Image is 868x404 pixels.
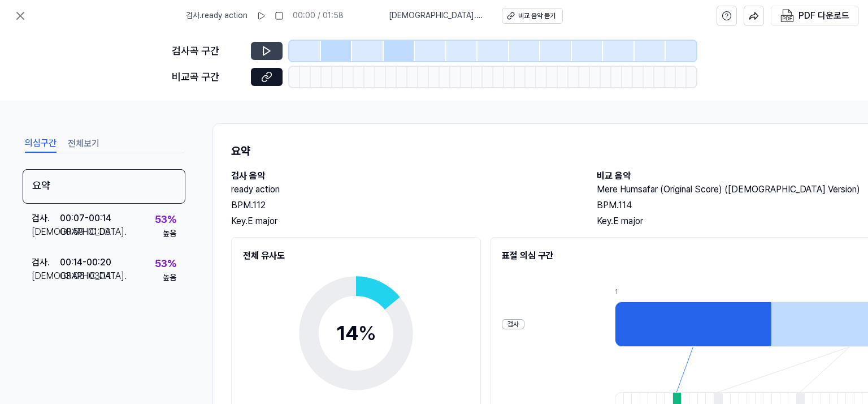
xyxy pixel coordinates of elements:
[231,183,574,196] h2: ready action
[163,272,176,283] div: 높음
[717,6,737,26] button: help
[172,43,244,59] div: 검사곡 구간
[25,135,57,153] button: 의심구간
[336,318,376,349] div: 14
[68,135,99,153] button: 전체보기
[163,228,176,239] div: 높음
[518,11,555,21] div: 비교 음악 듣기
[780,9,794,23] img: PDF Download
[243,249,469,263] h2: 전체 유사도
[155,212,176,228] div: 53 %
[231,169,574,183] h2: 검사 음악
[60,225,111,239] div: 00:59 - 01:08
[502,319,524,330] div: 검사
[231,199,574,212] div: BPM. 112
[32,225,60,239] div: [DEMOGRAPHIC_DATA] .
[60,212,111,225] div: 00:07 - 00:14
[231,214,574,228] div: Key. E major
[358,321,376,345] span: %
[293,10,344,22] div: 00:00 / 01:58
[778,6,852,25] button: PDF 다운로드
[172,69,244,85] div: 비교곡 구간
[389,10,488,22] span: [DEMOGRAPHIC_DATA] . Mere Humsafar (Original Score) ([DEMOGRAPHIC_DATA] Version)
[155,256,176,272] div: 53 %
[60,269,111,283] div: 03:06 - 03:14
[722,10,732,22] svg: help
[502,8,563,24] button: 비교 음악 듣기
[32,212,60,225] div: 검사 .
[32,269,60,283] div: [DEMOGRAPHIC_DATA] .
[23,169,185,204] div: 요약
[186,10,248,22] span: 검사 . ready action
[60,256,111,269] div: 00:14 - 00:20
[32,256,60,269] div: 검사 .
[749,11,759,21] img: share
[615,287,771,297] div: 1
[798,8,849,23] div: PDF 다운로드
